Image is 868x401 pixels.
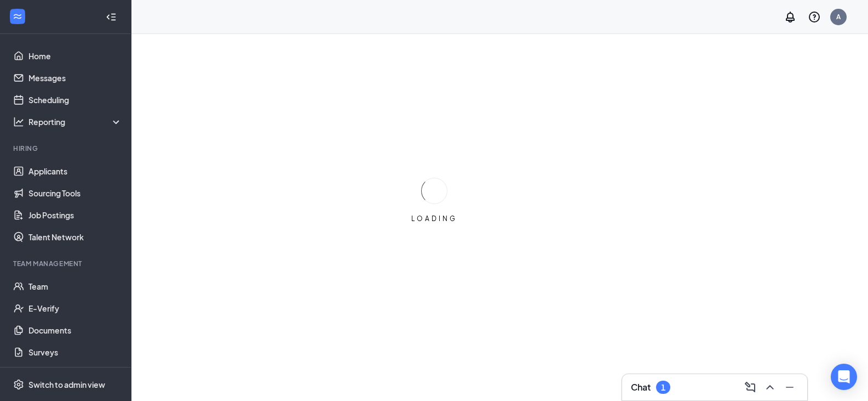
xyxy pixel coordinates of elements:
[28,160,122,182] a: Applicants
[28,116,123,127] div: Reporting
[28,226,122,248] a: Talent Network
[13,379,24,390] svg: Settings
[28,67,122,89] a: Messages
[407,214,462,223] div: LOADING
[13,144,120,153] div: Hiring
[28,204,122,226] a: Job Postings
[831,364,857,390] div: Open Intercom Messenger
[13,259,120,268] div: Team Management
[763,381,777,394] svg: ChevronUp
[28,297,122,319] a: E-Verify
[808,10,821,24] svg: QuestionInfo
[28,319,122,341] a: Documents
[106,12,117,22] svg: Collapse
[784,10,797,24] svg: Notifications
[661,383,665,392] div: 1
[741,379,759,396] button: ComposeMessage
[28,89,122,111] a: Scheduling
[744,381,757,394] svg: ComposeMessage
[28,275,122,297] a: Team
[781,379,798,396] button: Minimize
[12,11,23,22] svg: WorkstreamLogo
[28,341,122,363] a: Surveys
[28,379,105,390] div: Switch to admin view
[28,182,122,204] a: Sourcing Tools
[783,381,796,394] svg: Minimize
[28,45,122,67] a: Home
[631,381,651,393] h3: Chat
[761,379,779,396] button: ChevronUp
[13,116,24,127] svg: Analysis
[836,12,841,21] div: A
